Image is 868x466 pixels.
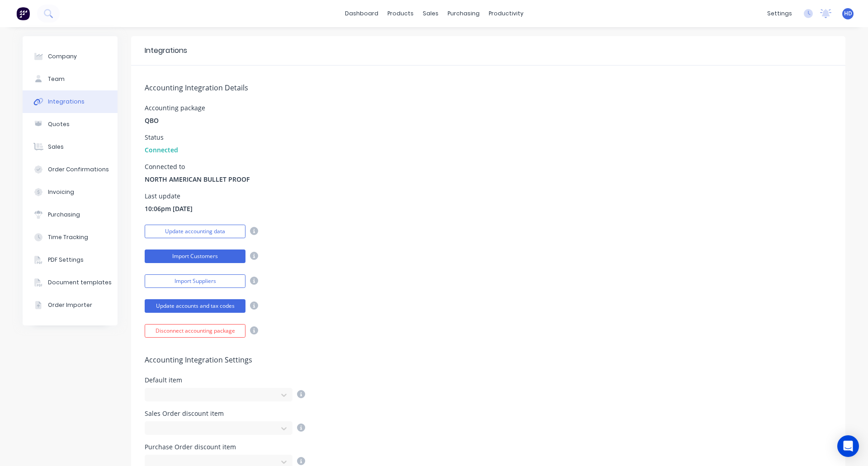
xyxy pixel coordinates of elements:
span: 10:06pm [DATE] [145,204,193,213]
div: Last update [145,193,193,199]
h5: Accounting Integration Details [145,84,832,92]
div: Connected to [145,164,250,170]
div: Quotes [48,120,70,128]
button: Invoicing [23,181,118,203]
div: Sales Order discount item [145,410,305,417]
span: Connected [145,145,178,155]
div: Integrations [145,45,187,56]
div: Purchase Order discount item [145,444,305,450]
h5: Accounting Integration Settings [145,356,832,364]
button: Disconnect accounting package [145,324,245,338]
div: Status [145,134,178,141]
div: Purchasing [48,211,80,219]
button: Order Importer [23,294,118,316]
div: PDF Settings [48,256,84,264]
div: Order Importer [48,301,92,309]
button: Team [23,68,118,90]
div: Default item [145,377,305,383]
button: Import Suppliers [145,274,245,288]
div: Accounting package [145,105,205,111]
div: Sales [48,143,64,151]
div: settings [763,7,797,20]
span: QBO [145,116,159,125]
button: Purchasing [23,203,118,226]
button: Sales [23,136,118,158]
button: PDF Settings [23,249,118,271]
div: Document templates [48,278,112,287]
div: sales [418,7,443,20]
button: Order Confirmations [23,158,118,181]
img: Factory [16,7,30,20]
button: Time Tracking [23,226,118,249]
span: NORTH AMERICAN BULLET PROOF [145,174,250,184]
div: Time Tracking [48,233,88,241]
div: Team [48,75,65,83]
div: products [383,7,418,20]
button: Integrations [23,90,118,113]
div: Integrations [48,98,85,106]
button: Import Customers [145,249,245,263]
div: Invoicing [48,188,74,196]
div: Open Intercom Messenger [837,435,859,457]
div: Company [48,52,77,61]
div: productivity [484,7,528,20]
a: dashboard [340,7,383,20]
span: HD [844,9,852,18]
button: Update accounts and tax codes [145,299,245,313]
button: Update accounting data [145,225,245,238]
div: Order Confirmations [48,165,109,174]
button: Quotes [23,113,118,136]
button: Company [23,45,118,68]
button: Document templates [23,271,118,294]
div: purchasing [443,7,484,20]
